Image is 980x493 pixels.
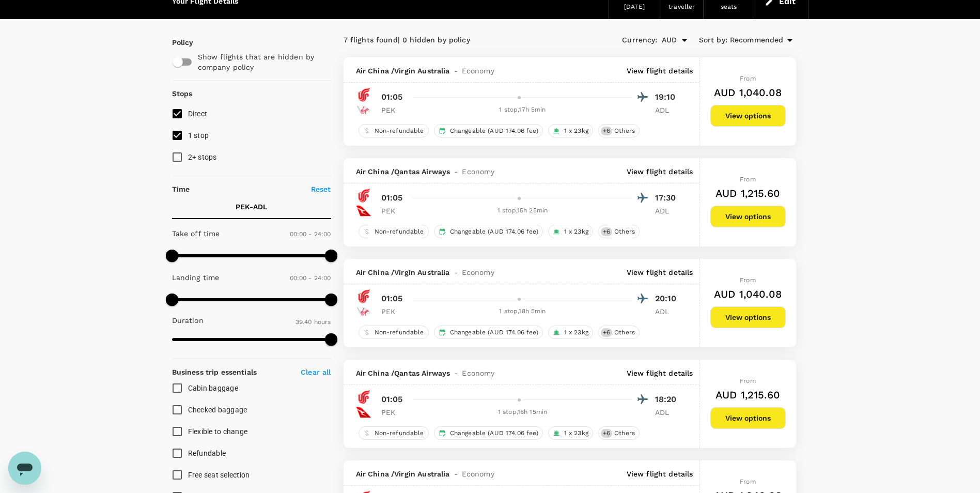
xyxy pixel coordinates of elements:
span: Non-refundable [370,328,428,337]
div: 7 flights found | 0 hidden by policy [344,35,570,46]
p: View flight details [627,368,693,378]
span: Sort by : [699,35,727,46]
span: Air China / Virgin Australia [356,469,450,479]
p: View flight details [627,166,693,177]
p: ADL [655,306,681,317]
span: 1 x 23kg [560,227,593,236]
div: traveller [668,2,695,12]
span: Air China / Qantas Airways [356,166,450,177]
p: 01:05 [381,91,403,103]
span: Economy [462,166,494,177]
img: CA [356,188,371,203]
p: 01:05 [381,393,403,406]
p: Policy [172,37,181,48]
img: CA [356,288,371,304]
div: 1 x 23kg [548,124,593,137]
span: Flexible to change [188,427,248,436]
button: View options [710,407,786,429]
div: +6Others [598,426,640,440]
img: CA [356,389,371,405]
p: PEK - ADL [236,202,267,212]
span: Recommended [730,35,784,46]
strong: Business trip essentials [172,368,257,376]
span: Air China / Virgin Australia [356,66,450,76]
span: 00:00 - 24:00 [290,274,331,282]
p: Time [172,184,190,194]
p: Show flights that are hidden by company policy [198,52,324,72]
span: Currency : [622,35,657,46]
h6: AUD 1,040.08 [714,286,782,302]
p: 19:10 [655,91,681,103]
span: Changeable (AUD 174.06 fee) [446,127,542,135]
div: Non-refundable [359,426,429,440]
span: 2+ stops [188,153,217,161]
span: Changeable (AUD 174.06 fee) [446,227,542,236]
div: 1 stop , 18h 5min [413,306,632,317]
span: - [450,267,462,278]
button: Open [677,33,692,48]
span: Changeable (AUD 174.06 fee) [446,429,542,438]
p: 17:30 [655,192,681,204]
div: Changeable (AUD 174.06 fee) [434,426,543,440]
div: Changeable (AUD 174.06 fee) [434,326,543,339]
img: QF [356,203,371,219]
span: Others [610,429,639,438]
span: 00:00 - 24:00 [290,230,331,238]
p: ADL [655,206,681,216]
span: + 6 [601,127,612,135]
div: +6Others [598,124,640,137]
span: Air China / Qantas Airways [356,368,450,378]
div: 1 stop , 17h 5min [413,105,632,115]
span: Cabin baggage [188,384,238,392]
img: CA [356,87,371,102]
button: View options [710,206,786,227]
span: - [450,166,462,177]
div: 1 x 23kg [548,426,593,440]
span: Economy [462,368,494,378]
p: Duration [172,315,204,326]
div: 1 stop , 16h 15min [413,407,632,418]
p: PEK [381,105,407,115]
p: 18:20 [655,393,681,406]
p: PEK [381,407,407,418]
div: Changeable (AUD 174.06 fee) [434,225,543,238]
span: Economy [462,469,494,479]
span: From [740,276,756,284]
span: + 6 [601,328,612,337]
span: 1 x 23kg [560,429,593,438]
div: [DATE] [624,2,645,12]
span: From [740,75,756,82]
div: 1 x 23kg [548,225,593,238]
h6: AUD 1,040.08 [714,84,782,101]
span: Economy [462,66,494,76]
strong: Stops [172,89,193,98]
p: View flight details [627,469,693,479]
p: View flight details [627,267,693,278]
div: seats [721,2,737,12]
span: Checked baggage [188,406,247,414]
span: + 6 [601,429,612,438]
span: - [450,368,462,378]
div: Non-refundable [359,124,429,137]
div: +6Others [598,225,640,238]
p: 01:05 [381,292,403,305]
span: Others [610,328,639,337]
div: 1 stop , 15h 25min [413,206,632,216]
iframe: Button to launch messaging window [8,452,41,485]
p: Take off time [172,228,220,239]
div: Non-refundable [359,225,429,238]
span: - [450,469,462,479]
span: 39.40 hours [295,318,331,326]
span: Others [610,127,639,135]
span: Non-refundable [370,227,428,236]
span: Non-refundable [370,429,428,438]
span: Non-refundable [370,127,428,135]
span: Others [610,227,639,236]
span: From [740,377,756,384]
p: Landing time [172,272,220,283]
p: 01:05 [381,192,403,204]
p: View flight details [627,66,693,76]
img: QF [356,405,371,420]
p: PEK [381,206,407,216]
p: Clear all [301,367,331,377]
